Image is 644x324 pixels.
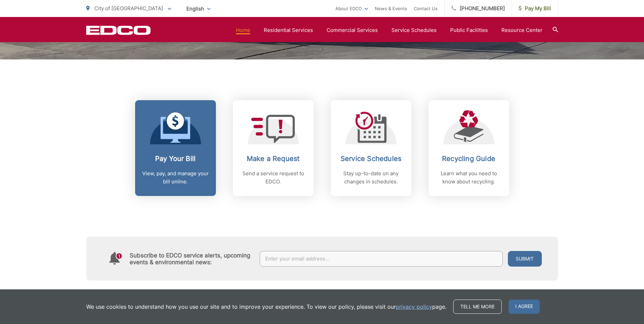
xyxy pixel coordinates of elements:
span: City of [GEOGRAPHIC_DATA] [94,5,163,12]
a: Recycling Guide Learn what you need to know about recycling. [428,100,509,196]
a: Commercial Services [327,26,378,34]
h2: Pay Your Bill [142,155,209,163]
a: About EDCO [335,4,368,13]
a: privacy policy [396,303,432,311]
a: Home [236,26,250,34]
p: View, pay, and manage your bill online. [142,169,209,186]
input: Enter your email address... [260,251,503,267]
a: Resource Center [501,26,542,34]
a: Residential Services [264,26,313,34]
a: Service Schedules [391,26,437,34]
a: Contact Us [414,4,438,13]
h4: Subscribe to EDCO service alerts, upcoming events & environmental news: [130,252,253,266]
a: Service Schedules Stay up-to-date on any changes in schedules. [331,100,411,196]
a: Pay Your Bill View, pay, and manage your bill online. [135,100,216,196]
span: I agree [509,300,540,314]
p: Send a service request to EDCO. [240,169,307,186]
h2: Service Schedules [337,155,405,163]
a: Make a Request Send a service request to EDCO. [233,100,314,196]
a: EDCD logo. Return to the homepage. [86,25,151,35]
span: Pay My Bill [519,4,551,13]
h2: Recycling Guide [435,155,502,163]
a: Public Facilities [450,26,488,34]
span: English [181,3,216,15]
p: Stay up-to-date on any changes in schedules. [337,169,405,186]
button: Submit [508,251,542,267]
a: Tell me more [453,300,502,314]
p: Learn what you need to know about recycling. [435,169,502,186]
a: News & Events [375,4,407,13]
p: We use cookies to understand how you use our site and to improve your experience. To view our pol... [86,303,446,311]
h2: Make a Request [240,155,307,163]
